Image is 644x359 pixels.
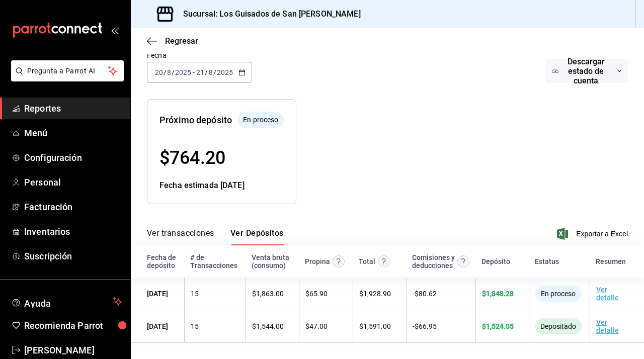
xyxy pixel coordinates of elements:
span: Pregunta a Parrot AI [27,66,108,76]
label: Fecha [147,52,252,59]
input: -- [167,68,172,76]
span: / [213,68,216,76]
input: -- [208,68,213,76]
div: Próximo depósito [159,113,232,127]
span: $ 65.90 [305,290,328,298]
span: / [172,68,175,76]
a: Ver detalle [596,318,619,334]
span: Regresar [165,36,198,46]
input: ---- [175,68,192,76]
span: $ 1,524.05 [482,322,514,330]
span: En proceso [537,290,580,298]
input: -- [154,68,164,76]
span: $ 47.00 [305,322,328,330]
span: Recomienda Parrot [24,319,122,332]
div: El depósito aún no se ha enviado a tu cuenta bancaria. [535,286,582,302]
span: Reportes [24,102,122,115]
button: Descargar estado de cuenta [546,59,628,83]
a: Ver detalle [596,286,619,302]
span: Menú [24,126,122,140]
div: Propina [305,257,330,265]
button: Ver Depósitos [230,228,284,245]
input: ---- [216,68,233,76]
span: $ 1,591.00 [359,322,391,330]
input: -- [196,68,205,76]
span: / [205,68,208,76]
span: $ 764.20 [159,147,225,168]
td: 15 [184,310,246,343]
div: Comisiones y deducciones [412,253,455,270]
h3: Sucursal: Los Guisados de San [PERSON_NAME] [175,8,361,20]
div: Resumen [596,257,626,265]
div: Venta bruta (consumo) [252,253,293,270]
div: Fecha estimada [DATE] [159,179,284,192]
svg: Este monto equivale al total de la venta más otros abonos antes de aplicar comisión e IVA. [378,255,390,267]
div: Total [359,257,375,265]
div: # de Transacciones [190,253,239,270]
div: El monto ha sido enviado a tu cuenta bancaria. Puede tardar en verse reflejado, según la entidad ... [535,318,582,334]
span: [PERSON_NAME] [24,343,122,357]
td: [DATE] [131,310,184,343]
span: Suscripción [24,249,122,263]
span: $ 1,928.90 [359,290,391,298]
div: navigation tabs [147,228,284,245]
span: $ 1,863.00 [252,290,284,298]
span: $ 1,848.28 [482,290,514,298]
span: - $ 66.95 [413,322,437,330]
span: Descargar estado de cuenta [558,57,613,85]
span: - [193,68,195,76]
div: Fecha de depósito [147,253,178,270]
span: Ayuda [24,296,109,308]
td: [DATE] [131,278,184,310]
span: En proceso [239,115,282,125]
span: - $ 80.62 [413,290,437,298]
div: El depósito aún no se ha enviado a tu cuenta bancaria. [237,112,284,128]
button: Ver transacciones [147,228,214,245]
a: Pregunta a Parrot AI [7,73,124,83]
span: Configuración [24,151,122,164]
svg: Las propinas mostradas excluyen toda configuración de retención. [333,255,345,267]
button: Pregunta a Parrot AI [11,60,124,81]
button: open_drawer_menu [111,26,119,34]
span: Facturación [24,200,122,214]
div: Depósito [481,257,510,265]
svg: Contempla comisión de ventas y propinas, IVA, cancelaciones y devoluciones. [457,255,469,267]
span: / [164,68,167,76]
span: $ 1,544.00 [252,322,284,330]
span: Personal [24,175,122,189]
div: Estatus [535,257,559,265]
span: Depositado [536,322,580,330]
button: Regresar [147,36,198,46]
span: Inventarios [24,225,122,238]
button: Exportar a Excel [559,228,628,240]
td: 15 [184,278,246,310]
